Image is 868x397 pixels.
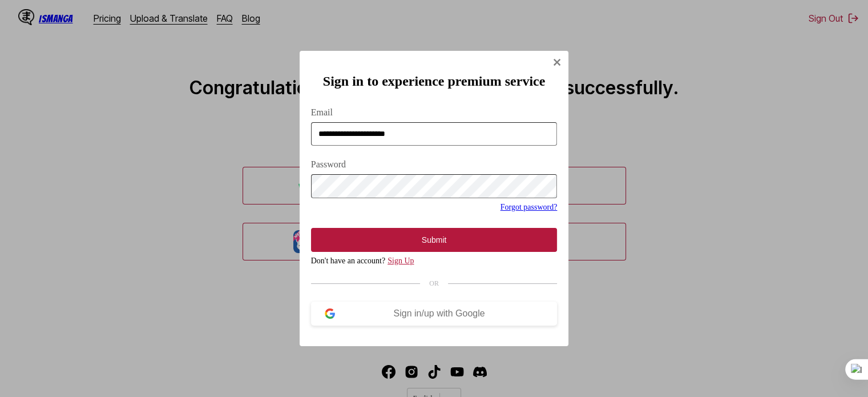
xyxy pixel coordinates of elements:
[311,159,558,170] label: Password
[311,256,558,266] div: Don't have an account?
[552,58,562,67] img: Close
[311,228,558,252] button: Submit
[325,308,335,319] img: google-logo
[311,302,558,326] button: Sign in/up with Google
[311,74,558,89] h2: Sign in to experience premium service
[311,107,558,118] label: Email
[500,203,558,211] a: Forgot password?
[335,308,544,319] div: Sign in/up with Google
[387,256,414,265] a: Sign Up
[311,279,558,288] div: OR
[300,51,569,346] div: Sign In Modal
